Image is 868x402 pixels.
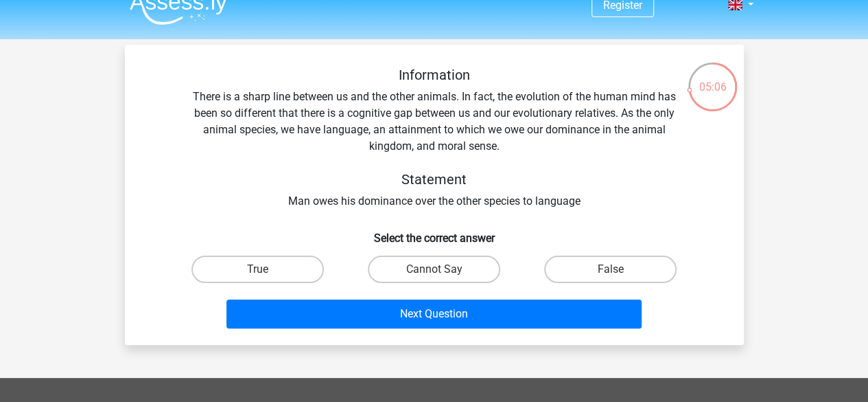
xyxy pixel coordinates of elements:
div: There is a sharp line between us and the other animals. In fact, the evolution of the human mind ... [147,67,722,210]
label: False [544,256,677,283]
label: True [191,256,324,283]
h5: Information [191,67,678,83]
h5: Statement [191,171,678,188]
label: Cannot Say [368,256,500,283]
div: 05:06 [687,61,738,96]
button: Next Question [226,300,642,328]
h6: Select the correct answer [147,221,722,245]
